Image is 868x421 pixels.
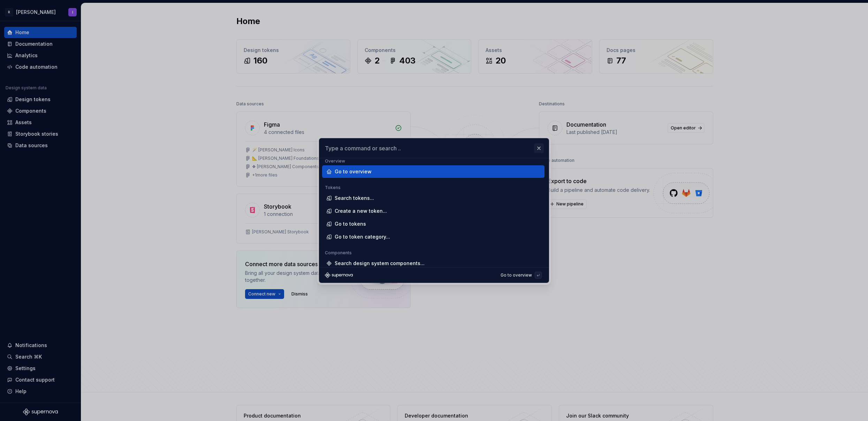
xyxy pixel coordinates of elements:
[335,220,366,227] div: Go to tokens
[322,250,545,256] div: Components
[319,158,549,267] div: Type a command or search ..
[319,138,549,158] input: Type a command or search ..
[335,208,387,215] div: Create a new token...
[322,158,545,164] div: Overview
[335,195,374,202] div: Search tokens...
[498,270,543,280] button: Go to overview
[335,260,425,267] div: Search design system components...
[322,185,545,190] div: Tokens
[335,168,372,175] div: Go to overview
[325,272,353,278] svg: Supernova Logo
[501,272,535,278] div: Go to overview
[335,233,390,240] div: Go to token category...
